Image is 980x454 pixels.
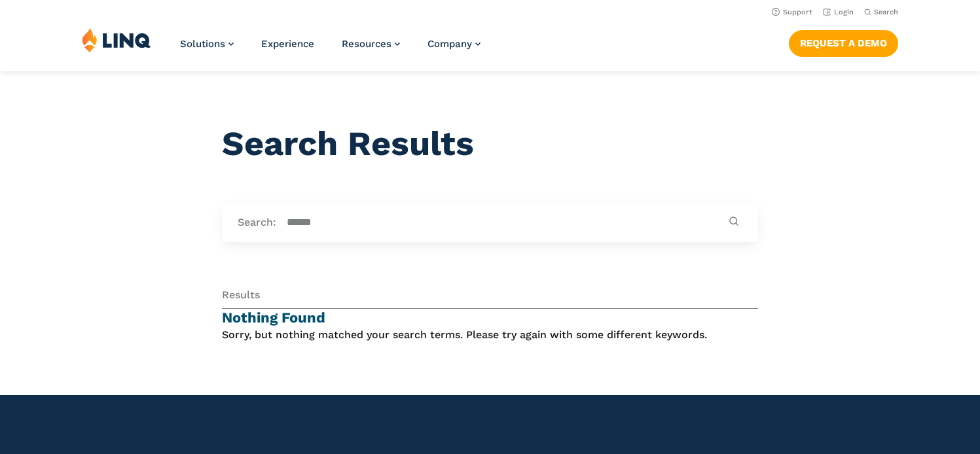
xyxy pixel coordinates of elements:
a: Company [427,38,481,50]
span: Solutions [180,38,225,50]
label: Search: [238,215,276,230]
a: Login [823,8,854,16]
a: Solutions [180,38,234,50]
h4: Nothing Found [222,309,758,327]
button: Submit Search [725,216,742,228]
nav: Button Navigation [789,27,898,56]
a: Resources [342,38,400,50]
a: Support [772,8,812,16]
p: Sorry, but nothing matched your search terms. Please try again with some different keywords. [222,327,758,343]
a: Request a Demo [789,30,898,56]
h1: Search Results [222,124,758,164]
div: Results [222,288,758,308]
span: Company [427,38,472,50]
img: LINQ | K‑12 Software [82,27,151,52]
button: Open Search Bar [864,7,898,17]
nav: Primary Navigation [180,27,481,71]
span: Resources [342,38,391,50]
a: Experience [261,38,314,50]
span: Search [874,8,898,16]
